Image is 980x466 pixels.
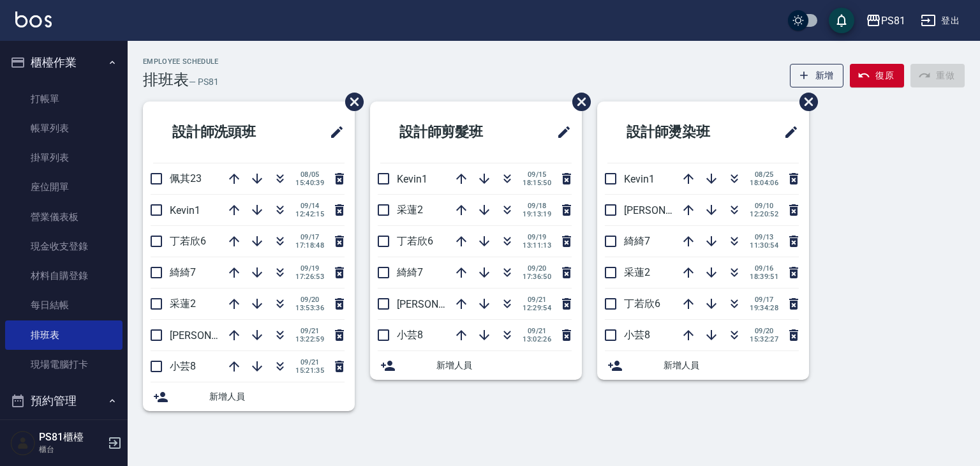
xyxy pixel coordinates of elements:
[523,233,551,241] span: 09/19
[5,114,122,143] a: 帳單列表
[5,290,122,320] a: 每日結帳
[295,264,324,273] span: 09/19
[295,202,324,210] span: 09/14
[790,64,844,87] button: 新增
[597,351,809,380] div: 新增人員
[295,327,324,335] span: 09/21
[916,9,965,33] button: 登出
[170,172,202,184] span: 佩其23
[322,117,345,147] span: 修改班表的標題
[10,430,36,456] img: Person
[624,297,660,310] span: 丁若欣6
[397,173,427,185] span: Kevin1
[295,273,324,281] span: 17:26:53
[397,235,433,247] span: 丁若欣6
[5,261,122,290] a: 材料自購登錄
[295,335,324,343] span: 13:22:59
[5,384,122,417] button: 預約管理
[523,296,551,304] span: 09/21
[295,358,324,366] span: 09/21
[750,264,778,273] span: 09/16
[624,173,655,185] span: Kevin1
[563,83,593,121] span: 刪除班表
[295,296,324,304] span: 09/20
[881,13,905,29] div: PS81
[523,170,551,179] span: 09/15
[5,202,122,232] a: 營業儀表板
[549,117,572,147] span: 修改班表的標題
[750,335,778,343] span: 15:32:27
[750,210,778,218] span: 12:20:52
[295,233,324,241] span: 09/17
[336,83,366,121] span: 刪除班表
[209,390,345,403] span: 新增人員
[397,204,423,216] span: 采蓮2
[143,57,219,66] h2: Employee Schedule
[170,297,196,310] span: 采蓮2
[624,204,706,216] span: [PERSON_NAME]3
[170,329,252,342] span: [PERSON_NAME]3
[295,210,324,218] span: 12:42:15
[776,117,799,147] span: 修改班表的標題
[750,170,778,179] span: 08/25
[624,266,650,278] span: 采蓮2
[624,329,650,341] span: 小芸8
[39,444,104,455] p: 櫃台
[790,83,820,121] span: 刪除班表
[523,264,551,273] span: 09/20
[295,179,324,187] span: 15:40:39
[850,64,904,87] button: 復原
[750,273,778,281] span: 18:39:51
[750,179,778,187] span: 18:04:06
[5,232,122,261] a: 現金收支登錄
[295,366,324,375] span: 15:21:35
[436,359,572,372] span: 新增人員
[861,8,910,34] button: PS81
[523,179,551,187] span: 18:15:50
[523,335,551,343] span: 13:02:26
[143,382,355,411] div: 新增人員
[5,320,122,350] a: 排班表
[5,46,122,79] button: 櫃檯作業
[39,431,104,444] h5: PS81櫃檯
[5,350,122,379] a: 現場電腦打卡
[380,109,525,155] h2: 設計師剪髮班
[523,202,551,210] span: 09/18
[523,241,551,250] span: 13:11:13
[170,204,200,216] span: Kevin1
[5,172,122,202] a: 座位開單
[750,241,778,250] span: 11:30:54
[523,210,551,218] span: 19:13:19
[829,8,854,33] button: save
[170,235,206,247] span: 丁若欣6
[750,202,778,210] span: 09/10
[523,327,551,335] span: 09/21
[5,84,122,114] a: 打帳單
[664,359,799,372] span: 新增人員
[750,233,778,241] span: 09/13
[15,11,52,27] img: Logo
[295,304,324,312] span: 13:53:36
[370,351,582,380] div: 新增人員
[750,296,778,304] span: 09/17
[295,170,324,179] span: 08/05
[295,241,324,250] span: 17:18:48
[523,304,551,312] span: 12:29:54
[5,143,122,172] a: 掛單列表
[170,360,196,372] span: 小芸8
[189,75,219,89] h6: — PS81
[170,266,196,278] span: 綺綺7
[750,304,778,312] span: 19:34:28
[607,109,752,155] h2: 設計師燙染班
[397,298,479,310] span: [PERSON_NAME]3
[397,266,423,278] span: 綺綺7
[523,273,551,281] span: 17:36:50
[397,329,423,341] span: 小芸8
[624,235,650,247] span: 綺綺7
[143,71,189,89] h3: 排班表
[153,109,298,155] h2: 設計師洗頭班
[750,327,778,335] span: 09/20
